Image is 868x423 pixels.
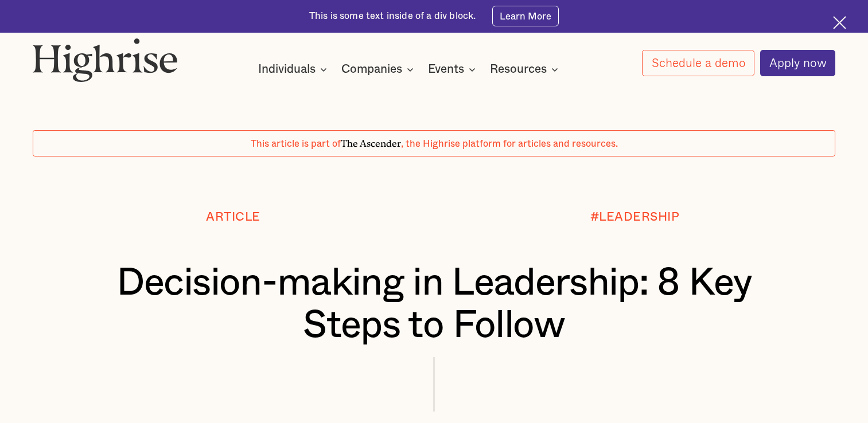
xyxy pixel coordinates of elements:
[258,62,330,76] div: Individuals
[490,62,547,76] div: Resources
[760,50,836,76] a: Apply now
[833,16,846,29] img: Cross icon
[642,50,754,76] a: Schedule a demo
[428,62,464,76] div: Events
[309,10,476,23] div: This is some text inside of a div block.
[428,62,479,76] div: Events
[341,62,417,76] div: Companies
[66,262,802,347] h1: Decision-making in Leadership: 8 Key Steps to Follow
[206,210,260,224] div: Article
[258,62,316,76] div: Individuals
[490,62,562,76] div: Resources
[590,210,680,224] div: #LEADERSHIP
[341,62,402,76] div: Companies
[341,136,401,147] span: The Ascender
[401,139,618,148] span: , the Highrise platform for articles and resources.
[492,6,559,26] a: Learn More
[33,38,178,81] img: Highrise logo
[251,139,341,148] span: This article is part of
